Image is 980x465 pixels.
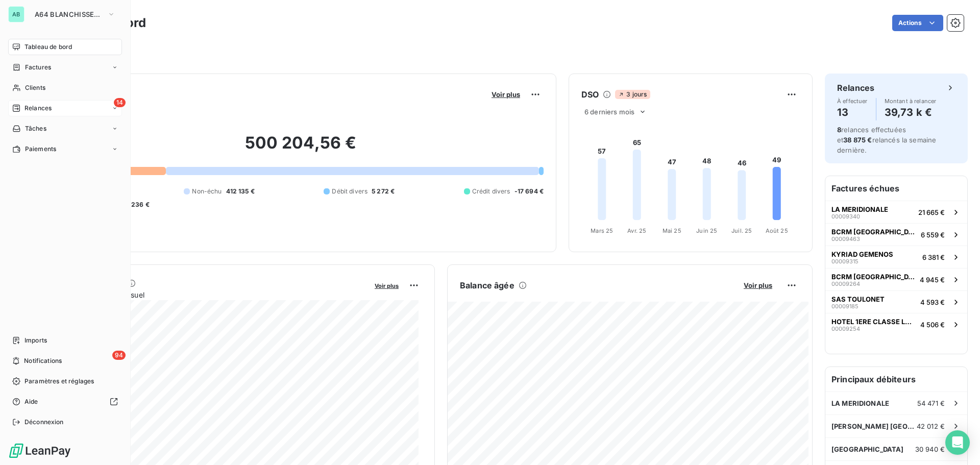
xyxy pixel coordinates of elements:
a: Imports [8,332,122,349]
h4: 39,73 k € [885,104,937,120]
button: Voir plus [741,281,775,290]
span: -17 694 € [514,187,544,196]
button: BCRM [GEOGRAPHIC_DATA] / PFAF - SE000094636 559 € [825,223,967,246]
tspan: Avr. 25 [627,227,646,234]
span: 00009315 [831,258,859,264]
h6: Principaux débiteurs [825,367,967,391]
span: relances effectuées et relancés la semaine dernière. [837,126,936,154]
button: LA MERIDIONALE0000934021 665 € [825,201,967,223]
span: 5 272 € [372,187,395,196]
span: 00009254 [831,326,860,332]
h6: Factures échues [825,176,967,201]
span: 8 [837,126,841,134]
a: 14Relances [8,100,122,116]
h6: Balance âgée [460,279,514,291]
span: Débit divers [332,187,367,196]
span: 00009340 [831,213,860,219]
span: LA MERIDIONALE [831,399,889,407]
h6: Relances [837,82,874,94]
img: Logo LeanPay [8,443,71,459]
span: 6 derniers mois [584,108,634,116]
span: 412 135 € [226,187,255,196]
span: 42 012 € [917,422,945,430]
span: 38 875 € [843,136,872,144]
tspan: Mars 25 [591,227,613,234]
span: 00009185 [831,303,859,309]
span: Tableau de bord [24,42,72,52]
span: 6 381 € [922,253,945,261]
span: BCRM [GEOGRAPHIC_DATA] / PFAF-SE [831,273,916,281]
button: BCRM [GEOGRAPHIC_DATA] / PFAF-SE000092644 945 € [825,268,967,290]
span: Relances [24,104,52,113]
span: [GEOGRAPHIC_DATA] [831,445,904,453]
span: 54 471 € [917,399,945,407]
span: Voir plus [375,282,399,289]
tspan: Juil. 25 [731,227,752,234]
span: À effectuer [837,98,868,104]
span: Factures [25,63,51,72]
tspan: Août 25 [766,227,788,234]
span: Tâches [25,124,46,133]
button: Voir plus [372,281,402,290]
span: Crédit divers [472,187,510,196]
span: 21 665 € [918,208,945,216]
div: AB [8,6,24,22]
button: Voir plus [488,90,523,99]
a: Aide [8,394,122,410]
span: -236 € [128,200,150,209]
tspan: Mai 25 [663,227,681,234]
span: Chiffre d'affaires mensuel [58,289,367,300]
span: 4 945 € [920,276,945,284]
h6: DSO [581,88,599,101]
span: BCRM [GEOGRAPHIC_DATA] / PFAF - SE [831,228,917,236]
a: Clients [8,80,122,96]
button: KYRIAD GEMENOS000093156 381 € [825,246,967,268]
span: KYRIAD GEMENOS [831,250,893,258]
button: SAS TOULONET000091854 593 € [825,290,967,313]
span: [PERSON_NAME] [GEOGRAPHIC_DATA] [831,422,917,430]
span: Voir plus [492,90,520,99]
span: Non-échu [192,187,222,196]
a: Paramètres et réglages [8,373,122,389]
span: Montant à relancer [885,98,937,104]
a: Factures [8,59,122,76]
span: 94 [112,351,126,360]
span: Paiements [25,144,56,154]
span: Voir plus [744,281,772,289]
span: Aide [24,397,38,406]
span: Imports [24,336,47,345]
a: Tableau de bord [8,39,122,55]
span: 4 593 € [920,298,945,306]
span: SAS TOULONET [831,295,885,303]
span: 4 506 € [920,321,945,329]
span: Paramètres et réglages [24,377,94,386]
span: Déconnexion [24,418,64,427]
span: A64 BLANCHISSERIE 2000 [35,10,103,18]
span: 6 559 € [921,231,945,239]
a: Paiements [8,141,122,157]
span: LA MERIDIONALE [831,205,888,213]
button: HOTEL 1ERE CLASSE LA VALENTINE000092544 506 € [825,313,967,335]
span: 14 [114,98,126,107]
div: Open Intercom Messenger [945,430,970,455]
span: 00009264 [831,281,860,287]
button: Actions [892,15,943,31]
tspan: Juin 25 [696,227,717,234]
span: Notifications [24,356,62,365]
h2: 500 204,56 € [58,133,544,163]
a: Tâches [8,120,122,137]
span: Clients [25,83,45,92]
span: 00009463 [831,236,860,242]
span: 3 jours [615,90,650,99]
h4: 13 [837,104,868,120]
span: 30 940 € [915,445,945,453]
span: HOTEL 1ERE CLASSE LA VALENTINE [831,317,916,326]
